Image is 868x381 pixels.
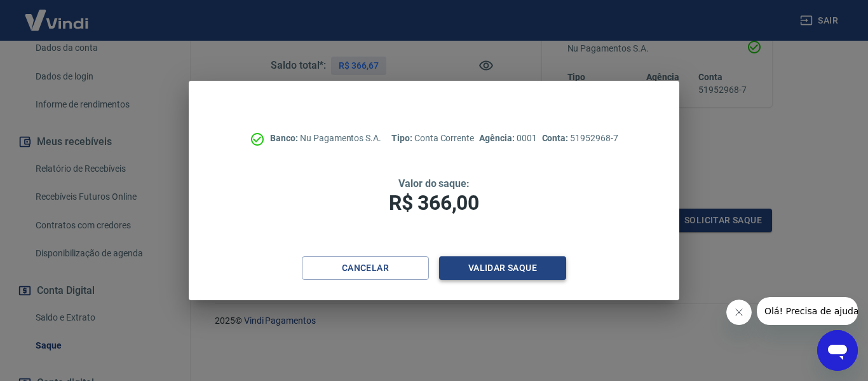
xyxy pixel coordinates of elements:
[302,256,429,280] button: Cancelar
[817,330,858,371] iframe: Botão para abrir a janela de mensagens
[479,133,517,143] span: Agência:
[439,256,566,280] button: Validar saque
[479,132,536,145] p: 0001
[726,300,752,325] iframe: Fechar mensagem
[8,9,107,19] span: Olá! Precisa de ajuda?
[270,132,381,145] p: Nu Pagamentos S.A.
[542,133,571,143] span: Conta:
[542,132,618,145] p: 51952968-7
[270,133,300,143] span: Banco:
[391,133,414,143] span: Tipo:
[391,132,474,145] p: Conta Corrente
[389,191,479,215] span: R$ 366,00
[757,297,858,325] iframe: Mensagem da empresa
[398,177,470,190] span: Valor do saque:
